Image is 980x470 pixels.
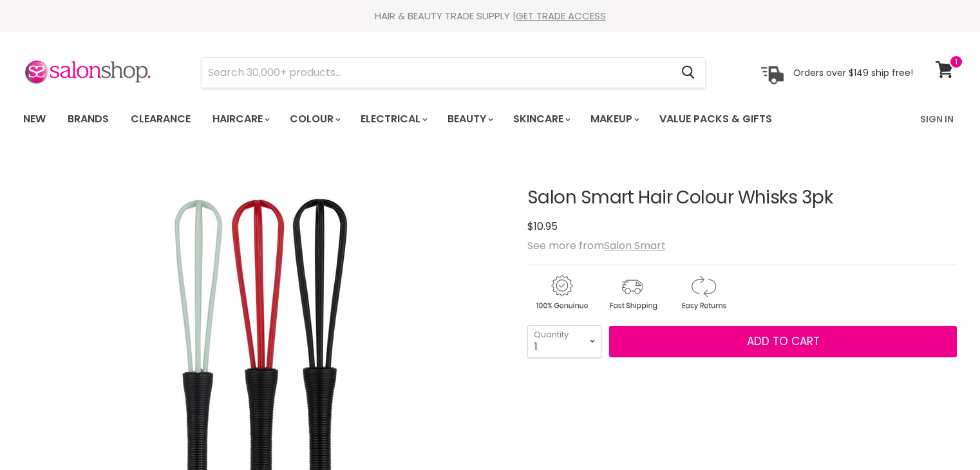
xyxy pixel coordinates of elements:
a: Makeup [581,106,647,133]
a: Haircare [203,106,278,133]
a: Value Packs & Gifts [650,106,782,133]
a: GET TRADE ACCESS [516,9,606,23]
img: returns.gif [669,273,737,312]
nav: Main [7,100,973,138]
a: New [14,106,55,133]
h1: Salon Smart Hair Colour Whisks 3pk [527,188,957,208]
a: Sign In [912,106,961,133]
span: Add to cart [747,334,820,349]
a: Beauty [438,106,501,133]
a: Electrical [351,106,435,133]
a: Colour [280,106,348,133]
button: Search [671,58,705,88]
select: Quantity [527,325,601,357]
a: Clearance [121,106,200,133]
a: Salon Smart [604,238,666,253]
span: $10.95 [527,219,558,234]
form: Product [201,57,706,88]
input: Search [202,58,671,88]
ul: Main menu [14,100,847,138]
button: Add to cart [609,326,957,358]
img: genuine.gif [527,273,596,312]
span: See more from [527,238,666,253]
a: Skincare [504,106,578,133]
p: Orders over $149 ship free! [793,66,913,78]
div: HAIR & BEAUTY TRADE SUPPLY | [7,10,973,23]
img: shipping.gif [598,273,666,312]
a: Brands [58,106,118,133]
